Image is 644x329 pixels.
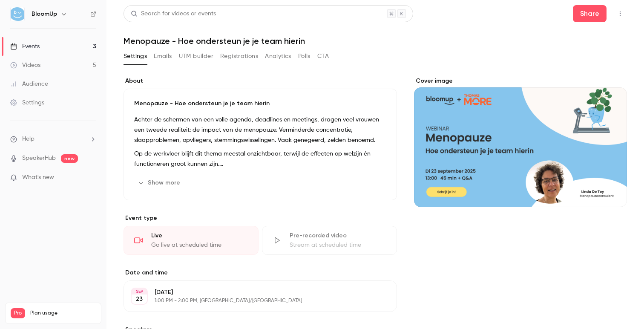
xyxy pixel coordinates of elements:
[22,154,56,163] a: SpeakerHub
[151,241,248,249] div: Go live at scheduled time
[30,310,96,317] span: Plan usage
[290,231,386,240] div: Pre-recorded video
[11,308,25,318] span: Pro
[220,49,258,63] button: Registrations
[124,77,397,85] label: About
[290,241,386,249] div: Stream at scheduled time
[134,115,386,145] p: Achter de schermen van een volle agenda, deadlines en meetings, dragen veel vrouwen een tweede re...
[414,77,627,85] label: Cover image
[124,268,397,277] label: Date and time
[134,176,185,190] button: Show more
[573,5,607,22] button: Share
[22,173,54,182] span: What's new
[265,49,291,63] button: Analytics
[414,77,627,207] section: Cover image
[134,99,386,108] p: Menopauze - Hoe ondersteun je je team hierin
[22,135,34,144] span: Help
[298,49,310,63] button: Polls
[154,49,172,63] button: Emails
[124,36,627,46] h1: Menopauze - Hoe ondersteun je je team hierin
[32,10,57,18] h6: BloomUp
[317,49,329,63] button: CTA
[155,288,352,297] p: [DATE]
[262,226,397,255] div: Pre-recorded videoStream at scheduled time
[151,231,248,240] div: Live
[10,61,40,69] div: Videos
[11,7,24,21] img: BloomUp
[10,80,48,88] div: Audience
[136,295,143,303] p: 23
[10,135,96,144] li: help-dropdown-opener
[124,214,397,222] p: Event type
[134,149,386,169] p: Op de werkvloer blijft dit thema meestal onzichtbaar, terwijl de effecten op welzijn én functione...
[124,226,259,255] div: LiveGo live at scheduled time
[179,49,213,63] button: UTM builder
[124,49,147,63] button: Settings
[131,9,216,18] div: Search for videos or events
[132,289,147,294] div: SEP
[10,42,40,51] div: Events
[61,154,78,163] span: new
[10,98,44,107] div: Settings
[86,174,96,182] iframe: Noticeable Trigger
[155,297,352,304] p: 1:00 PM - 2:00 PM, [GEOGRAPHIC_DATA]/[GEOGRAPHIC_DATA]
